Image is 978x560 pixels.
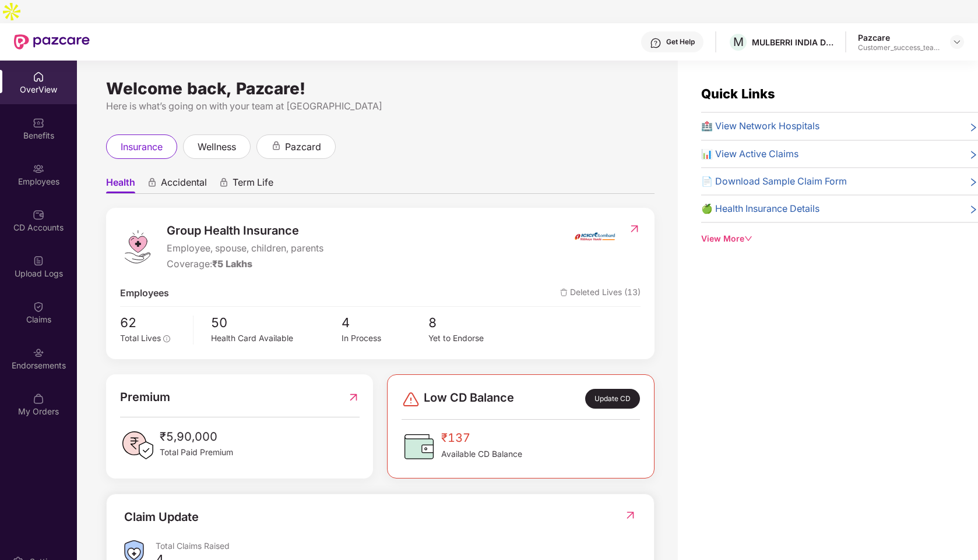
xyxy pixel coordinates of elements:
div: Here is what’s going on with your team at [GEOGRAPHIC_DATA] [106,99,655,114]
span: 4 [342,313,428,332]
img: svg+xml;base64,PHN2ZyBpZD0iSG9tZSIgeG1sbnM9Imh0dHA6Ly93d3cudzMub3JnLzIwMDAvc3ZnIiB3aWR0aD0iMjAiIG... [33,71,44,83]
span: wellness [198,140,236,154]
img: PaidPremiumIcon [120,428,155,463]
span: Available CD Balance [441,448,522,460]
div: Welcome back, Pazcare! [106,84,655,93]
img: svg+xml;base64,PHN2ZyBpZD0iQ0RfQWNjb3VudHMiIGRhdGEtbmFtZT0iQ0QgQWNjb3VudHMiIHhtbG5zPSJodHRwOi8vd3... [33,209,44,221]
span: right [969,121,978,133]
div: animation [147,178,157,188]
img: deleteIcon [560,289,568,296]
img: New Pazcare Logo [14,34,90,49]
span: M [733,35,744,49]
img: svg+xml;base64,PHN2ZyBpZD0iRW5kb3JzZW1lbnRzIiB4bWxucz0iaHR0cDovL3d3dy53My5vcmcvMjAwMC9zdmciIHdpZH... [33,347,44,359]
div: animation [271,141,282,151]
img: RedirectIcon [347,388,360,406]
span: ₹5,90,000 [160,428,233,446]
img: CDBalanceIcon [402,429,437,464]
img: svg+xml;base64,PHN2ZyBpZD0iRHJvcGRvd24tMzJ4MzIiIHhtbG5zPSJodHRwOi8vd3d3LnczLm9yZy8yMDAwL3N2ZyIgd2... [952,37,962,47]
img: svg+xml;base64,PHN2ZyBpZD0iQ2xhaW0iIHhtbG5zPSJodHRwOi8vd3d3LnczLm9yZy8yMDAwL3N2ZyIgd2lkdGg9IjIwIi... [33,301,44,313]
div: Yet to Endorse [428,332,515,345]
span: Term Life [233,176,273,193]
span: 🏥 View Network Hospitals [701,119,819,133]
div: In Process [342,332,428,345]
span: 8 [428,313,515,332]
span: Total Paid Premium [160,446,233,459]
span: Premium [120,388,170,406]
span: 50 [211,313,341,332]
div: Pazcare [858,32,940,43]
span: info-circle [163,335,170,342]
span: 📄 Download Sample Claim Form [701,174,847,189]
div: Get Help [666,37,695,47]
span: 62 [120,313,185,332]
img: svg+xml;base64,PHN2ZyBpZD0iQmVuZWZpdHMiIHhtbG5zPSJodHRwOi8vd3d3LnczLm9yZy8yMDAwL3N2ZyIgd2lkdGg9Ij... [33,117,44,129]
img: logo [120,229,155,264]
img: svg+xml;base64,PHN2ZyBpZD0iRGFuZ2VyLTMyeDMyIiB4bWxucz0iaHR0cDovL3d3dy53My5vcmcvMjAwMC9zdmciIHdpZH... [402,390,420,409]
div: MULBERRI INDIA DEVELOPMENT CENTER PRIVATE LIMITED [752,37,833,48]
img: RedirectIcon [628,223,641,235]
span: ₹5 Lakhs [212,258,252,270]
span: Group Health Insurance [167,222,323,240]
span: Quick Links [701,86,775,101]
div: Total Claims Raised [156,540,636,551]
div: Customer_success_team_lead [858,43,940,52]
div: Claim Update [124,508,199,526]
span: Health [106,176,135,193]
div: Health Card Available [211,332,341,345]
img: RedirectIcon [624,509,636,521]
img: svg+xml;base64,PHN2ZyBpZD0iTXlfT3JkZXJzIiBkYXRhLW5hbWU9Ik15IE9yZGVycyIgeG1sbnM9Imh0dHA6Ly93d3cudz... [33,393,44,405]
span: Total Lives [120,334,161,343]
span: down [744,235,752,243]
img: svg+xml;base64,PHN2ZyBpZD0iRW1wbG95ZWVzIiB4bWxucz0iaHR0cDovL3d3dy53My5vcmcvMjAwMC9zdmciIHdpZHRoPS... [33,163,44,175]
span: Employees [120,286,169,300]
span: pazcard [285,140,321,154]
div: animation [219,178,229,188]
span: 🍏 Health Insurance Details [701,201,819,216]
span: Employee, spouse, children, parents [167,241,323,256]
div: View More [701,232,978,245]
div: Coverage: [167,257,323,271]
span: Deleted Lives (13) [560,286,641,300]
span: right [969,149,978,161]
span: Accidental [161,176,207,193]
span: insurance [121,140,163,154]
span: right [969,204,978,216]
span: right [969,176,978,189]
span: ₹137 [441,429,522,447]
img: svg+xml;base64,PHN2ZyBpZD0iSGVscC0zMngzMiIgeG1sbnM9Imh0dHA6Ly93d3cudzMub3JnLzIwMDAvc3ZnIiB3aWR0aD... [650,37,662,49]
span: Low CD Balance [424,389,514,409]
img: insurerIcon [573,222,617,251]
span: 📊 View Active Claims [701,147,798,161]
img: svg+xml;base64,PHN2ZyBpZD0iVXBsb2FkX0xvZ3MiIGRhdGEtbmFtZT0iVXBsb2FkIExvZ3MiIHhtbG5zPSJodHRwOi8vd3... [33,255,44,267]
div: Update CD [585,389,640,409]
